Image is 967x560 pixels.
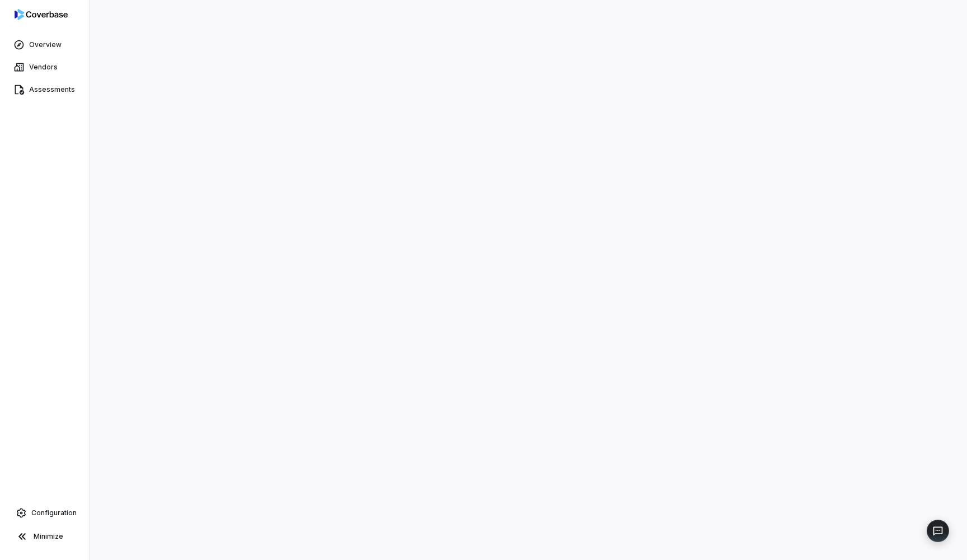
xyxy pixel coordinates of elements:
img: logo-D7KZi-bG.svg [15,9,68,20]
span: Overview [29,40,62,49]
button: Minimize [4,525,85,548]
a: Vendors [2,57,87,77]
span: Configuration [31,508,77,517]
span: Minimize [34,532,63,541]
a: Configuration [4,503,85,523]
a: Overview [2,35,87,55]
span: Assessments [29,85,75,94]
span: Vendors [29,63,58,72]
a: Assessments [2,80,87,100]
